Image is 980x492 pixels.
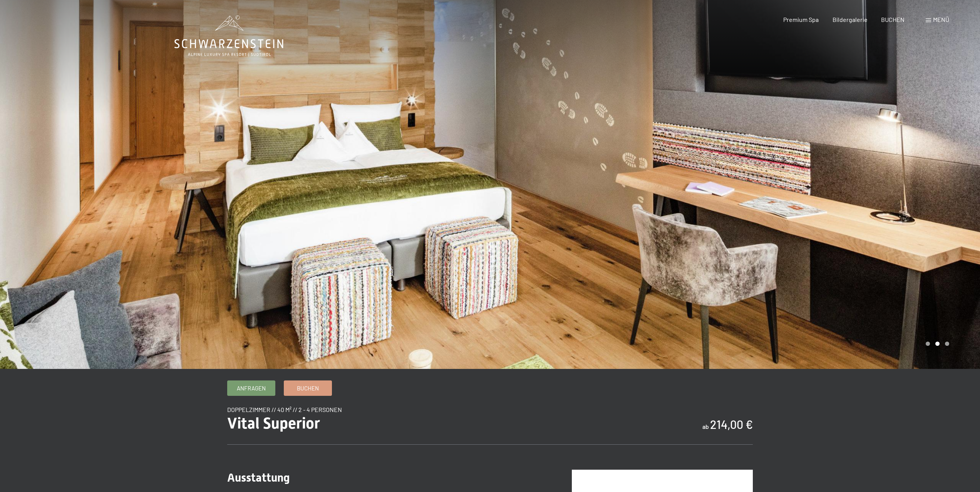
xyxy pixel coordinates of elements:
span: Anfragen [237,384,266,392]
span: Ausstattung [227,471,290,484]
span: Doppelzimmer // 40 m² // 2 - 4 Personen [227,406,342,413]
span: Buchen [297,384,319,392]
a: Bildergalerie [833,16,868,23]
a: BUCHEN [881,16,905,23]
a: Buchen [284,381,332,395]
a: Premium Spa [783,16,819,23]
b: 214,00 € [710,417,753,431]
span: Vital Superior [227,414,320,432]
span: Menü [933,16,949,23]
a: Anfragen [228,381,275,395]
span: ab [702,423,709,430]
